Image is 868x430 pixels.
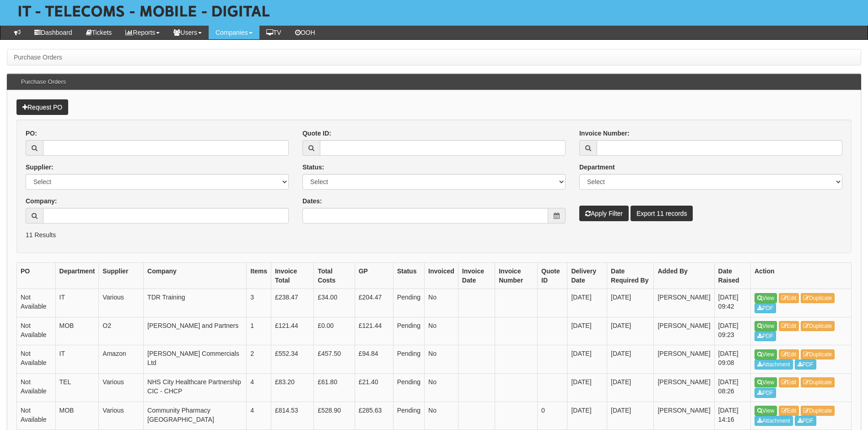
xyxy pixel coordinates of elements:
th: Date Required By [607,263,654,289]
td: [DATE] [607,402,654,430]
a: Edit [779,377,799,387]
td: £238.47 [271,289,313,317]
td: [DATE] [567,289,607,317]
td: £0.00 [314,317,355,345]
td: Pending [393,345,424,374]
a: TV [259,26,288,39]
label: Dates: [302,196,322,206]
a: PDF [755,303,776,313]
label: Supplier: [26,163,54,172]
td: Not Available [17,374,56,402]
th: Action [751,263,852,289]
a: View [755,293,777,303]
td: IT [55,289,99,317]
td: No [425,374,458,402]
td: Amazon [99,345,144,374]
label: Status: [302,163,324,172]
td: £204.47 [355,289,393,317]
td: Various [99,374,144,402]
th: Department [55,263,99,289]
td: [PERSON_NAME] and Partners [144,317,247,345]
td: Not Available [17,317,56,345]
th: Supplier [99,263,144,289]
a: PDF [795,359,816,370]
td: [DATE] 09:23 [714,317,750,345]
td: Pending [393,374,424,402]
td: IT [55,345,99,374]
a: Users [167,26,209,39]
th: Company [144,263,247,289]
td: £34.00 [314,289,355,317]
td: Various [99,402,144,430]
th: Invoice Date [458,263,495,289]
a: PDF [755,331,776,341]
label: PO: [26,129,37,138]
a: View [755,377,777,387]
td: MOB [55,317,99,345]
td: [PERSON_NAME] [654,289,714,317]
th: GP [355,263,393,289]
a: PDF [755,388,776,398]
td: [DATE] 14:16 [714,402,750,430]
td: [DATE] [607,374,654,402]
label: Invoice Number: [579,129,630,138]
td: NHS City Healthcare Partnership CIC - CHCP [144,374,247,402]
td: MOB [55,402,99,430]
th: Added By [654,263,714,289]
a: OOH [288,26,322,39]
th: Invoiced [425,263,458,289]
a: Attachment [755,416,793,426]
td: 2 [247,345,271,374]
td: Not Available [17,402,56,430]
a: Dashboard [27,26,79,39]
th: Invoice Number [495,263,538,289]
td: No [425,317,458,345]
td: [PERSON_NAME] [654,402,714,430]
a: Duplicate [801,293,835,303]
td: £21.40 [355,374,393,402]
a: Edit [779,406,799,416]
a: Duplicate [801,321,835,331]
a: View [755,349,777,359]
a: Edit [779,349,799,359]
th: Status [393,263,424,289]
td: £528.90 [314,402,355,430]
td: Pending [393,289,424,317]
td: [DATE] [607,317,654,345]
label: Company: [26,196,57,206]
li: Purchase Orders [14,53,62,62]
a: View [755,406,777,416]
th: Total Costs [314,263,355,289]
td: 0 [538,402,567,430]
td: [DATE] 09:42 [714,289,750,317]
a: Tickets [79,26,119,39]
label: Department [579,163,615,172]
a: PDF [795,416,816,426]
td: Pending [393,317,424,345]
td: [DATE] [567,317,607,345]
a: Request PO [16,99,68,115]
a: Duplicate [801,377,835,387]
td: No [425,345,458,374]
a: Attachment [755,359,793,370]
td: [PERSON_NAME] [654,317,714,345]
td: £552.34 [271,345,313,374]
td: [DATE] [607,345,654,374]
th: PO [17,263,56,289]
a: View [755,321,777,331]
td: [DATE] [607,289,654,317]
a: Export 11 records [631,206,693,221]
td: £94.84 [355,345,393,374]
a: Duplicate [801,349,835,359]
a: Companies [209,26,259,39]
td: [DATE] 09:08 [714,345,750,374]
td: [PERSON_NAME] [654,345,714,374]
td: [DATE] [567,374,607,402]
th: Items [247,263,271,289]
td: £61.80 [314,374,355,402]
td: £83.20 [271,374,313,402]
td: Community Pharmacy [GEOGRAPHIC_DATA] [144,402,247,430]
td: Not Available [17,345,56,374]
td: TEL [55,374,99,402]
th: Invoice Total [271,263,313,289]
